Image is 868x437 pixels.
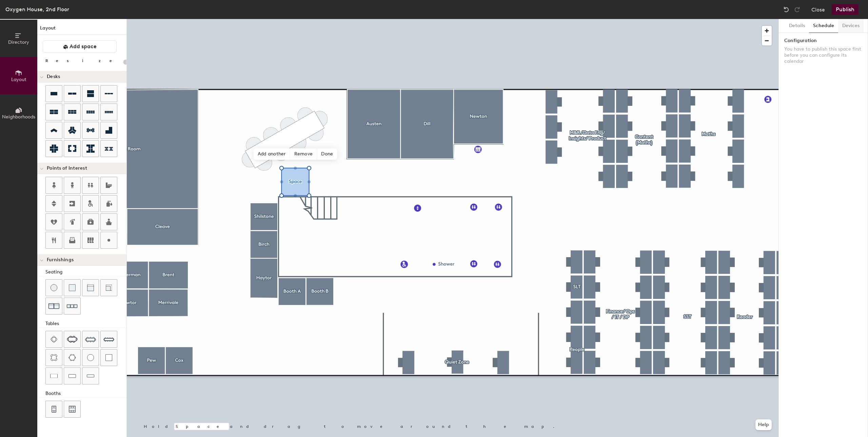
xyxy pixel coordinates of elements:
button: Six seat table [64,331,81,348]
img: Couch (middle) [87,284,94,291]
button: Help [755,419,772,430]
img: Eight seat table [85,334,96,345]
img: Four seat booth [51,406,57,413]
span: Add another [254,148,290,160]
img: Table (1x2) [50,373,58,379]
button: Details [785,19,809,33]
img: Table (round) [87,354,94,361]
span: Furnishings [47,257,74,263]
button: Table (1x1) [100,349,117,366]
img: Table (1x1) [105,354,112,361]
span: Add space [70,43,97,50]
span: Neighborhoods [2,114,35,120]
img: Stool [51,284,57,291]
button: Six seat booth [64,401,81,418]
img: Table (1x4) [87,373,94,379]
button: Table (round) [82,349,99,366]
button: Table (1x2) [45,367,62,384]
button: Stool [45,279,62,296]
img: Four seat table [51,336,57,343]
img: Couch (corner) [105,284,112,291]
button: Cushion [64,279,81,296]
img: Couch (x2) [48,301,59,311]
p: You have to publish this space first before you can configure its calendar [784,46,863,64]
img: Six seat table [67,336,78,343]
button: Couch (x2) [45,298,62,315]
button: Table (1x3) [64,367,81,384]
span: Directory [8,39,29,45]
div: Oxygen House, 2nd Floor [5,5,69,14]
button: Couch (corner) [100,279,117,296]
img: Redo [794,6,801,13]
img: Undo [783,6,790,13]
button: Schedule [809,19,838,33]
div: Booths [45,390,126,397]
button: Ten seat table [100,331,117,348]
button: Couch (x3) [64,298,81,315]
span: Done [317,148,337,160]
img: Six seat round table [68,354,76,361]
span: Desks [47,74,60,79]
img: Six seat booth [69,406,76,413]
img: Ten seat table [103,334,114,345]
div: Seating [45,268,126,276]
button: Four seat round table [45,349,62,366]
div: Tables [45,320,126,327]
button: Couch (middle) [82,279,99,296]
label: Configuration [784,38,863,43]
button: Four seat table [45,331,62,348]
button: Table (1x4) [82,367,99,384]
button: Devices [838,19,864,33]
span: Remove [290,148,317,160]
div: Resize [45,58,120,63]
h1: Layout [37,24,126,35]
img: Cushion [69,284,76,291]
img: Table (1x3) [68,373,76,379]
button: Add space [43,40,117,53]
img: Couch (x3) [67,301,78,311]
button: Four seat booth [45,401,62,418]
span: Points of Interest [47,166,87,171]
span: Layout [11,77,26,82]
button: Eight seat table [82,331,99,348]
button: Six seat round table [64,349,81,366]
img: Four seat round table [51,354,57,361]
button: Publish [832,4,859,15]
button: Close [811,4,825,15]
